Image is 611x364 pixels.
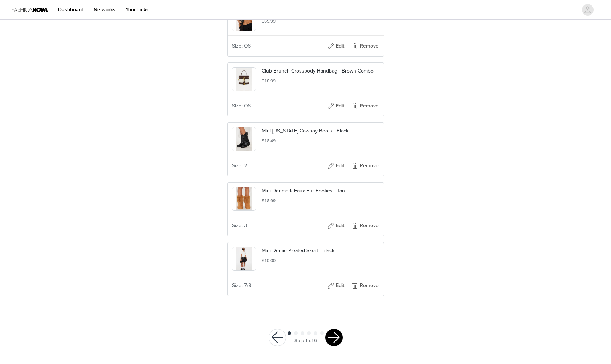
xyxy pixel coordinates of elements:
[262,197,379,204] h5: $18.99
[321,220,350,232] button: Edit
[321,100,350,112] button: Edit
[321,160,350,172] button: Edit
[262,257,379,264] h5: $10.00
[232,102,251,110] span: Size: OS
[236,187,252,210] img: product image
[236,68,252,91] img: product image
[350,280,379,291] button: Remove
[121,1,153,18] a: Your Links
[262,18,379,24] h5: $65.99
[350,40,379,52] button: Remove
[89,1,120,18] a: Networks
[321,40,350,52] button: Edit
[236,247,252,270] img: product image
[54,1,88,18] a: Dashboard
[232,222,247,229] span: Size: 3
[350,220,379,232] button: Remove
[584,4,591,16] div: avatar
[262,78,379,84] h5: $18.99
[12,1,48,18] img: Fashion Nova Logo
[262,67,379,75] p: Club Brunch Crossbody Handbag - Brown Combo
[236,127,252,151] img: product image
[232,42,251,50] span: Size: OS
[350,100,379,112] button: Remove
[294,338,317,345] div: Step 1 of 6
[232,162,247,169] span: Size: 2
[262,187,379,195] p: Mini Denmark Faux Fur Booties - Tan
[262,247,379,254] p: Mini Demie Pleated Skort - Black
[321,280,350,291] button: Edit
[262,127,379,135] p: Mini [US_STATE] Cowboy Boots - Black
[262,138,379,144] h5: $18.49
[350,160,379,172] button: Remove
[232,282,251,289] span: Size: 7/8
